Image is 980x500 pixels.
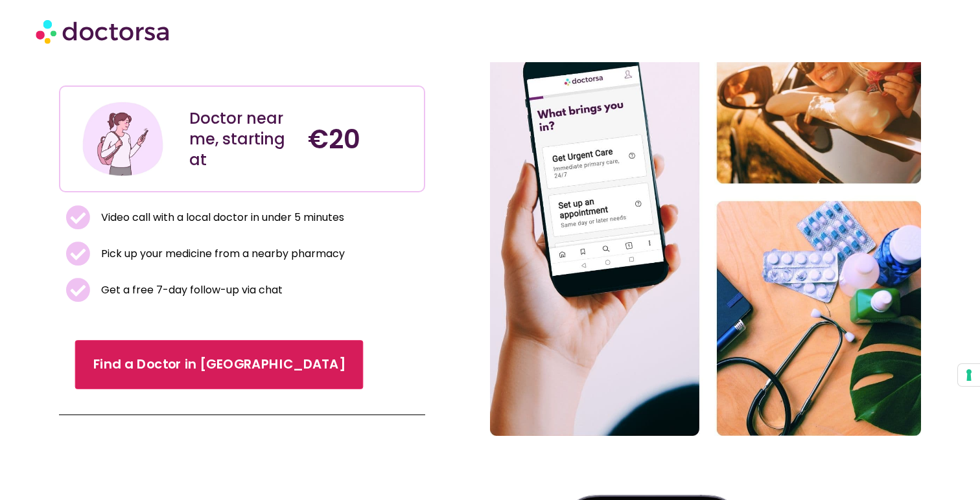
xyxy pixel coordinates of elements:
[189,108,296,170] div: Doctor near me, starting at
[98,209,344,227] span: Video call with a local doctor in under 5 minutes
[75,340,363,389] a: Find a Doctor in [GEOGRAPHIC_DATA]
[308,124,414,155] h4: €20
[98,245,345,263] span: Pick up your medicine from a nearby pharmacy
[98,281,283,299] span: Get a free 7-day follow-up via chat
[93,356,345,374] span: Find a Doctor in [GEOGRAPHIC_DATA]
[80,97,165,181] img: Illustration depicting a young woman in a casual outfit, engaged with her smartphone. She has a p...
[65,57,419,73] iframe: Customer reviews powered by Trustpilot
[958,364,980,386] button: Your consent preferences for tracking technologies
